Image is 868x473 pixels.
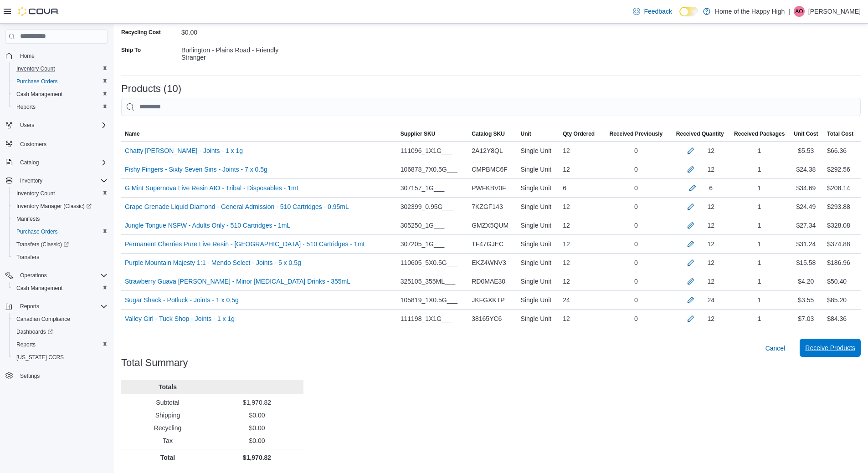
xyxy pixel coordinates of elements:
[730,142,788,160] div: 1
[16,301,43,312] button: Reports
[9,101,111,113] button: Reports
[9,75,111,88] button: Purchase Orders
[125,453,211,462] p: Total
[125,164,267,175] a: Fishy Fingers - Sixty Seven Sins - Joints - 7 x 0.5g
[468,127,517,141] button: Catalog SKU
[125,411,211,420] p: Shipping
[788,179,823,197] div: $34.69
[125,130,140,137] span: Name
[9,338,111,351] button: Reports
[401,130,436,137] span: Supplier SKU
[16,138,108,149] span: Customers
[16,285,62,292] span: Cash Management
[9,62,111,75] button: Inventory Count
[16,51,38,61] a: Home
[808,6,861,17] p: [PERSON_NAME]
[13,252,43,263] a: Transfers
[788,160,823,178] div: $24.38
[472,239,503,249] span: TF47GJEC
[788,254,823,272] div: $15.58
[397,127,468,141] button: Supplier SKU
[472,164,508,175] span: CMPBMC6F
[16,50,108,61] span: Home
[517,160,560,178] div: Single Unit
[9,225,111,238] button: Purchase Orders
[730,216,788,234] div: 1
[20,177,42,184] span: Inventory
[13,239,72,250] a: Transfers (Classic)
[214,453,300,462] p: $1,970.82
[16,228,58,235] span: Purchase Orders
[629,2,675,20] a: Feedback
[13,89,66,100] a: Cash Management
[16,78,58,85] span: Purchase Orders
[2,156,111,169] button: Catalog
[602,235,669,253] div: 0
[472,201,503,212] span: 7KZGF143
[13,352,108,363] span: Washington CCRS
[16,341,36,348] span: Reports
[16,315,70,323] span: Canadian Compliance
[805,343,855,352] span: Receive Products
[559,254,602,272] div: 12
[16,175,46,186] button: Inventory
[401,220,445,231] span: 305250_1G___
[20,303,39,310] span: Reports
[707,145,714,156] div: 12
[214,411,300,420] p: $0.00
[9,313,111,326] button: Canadian Compliance
[602,142,669,160] div: 0
[16,215,40,223] span: Manifests
[9,213,111,225] button: Manifests
[472,130,505,137] span: Catalog SKU
[602,254,669,272] div: 0
[125,220,290,231] a: Jungle Tongue NSFW - Adults Only - 510 Cartridges - 1mL
[602,179,669,197] div: 0
[730,160,788,178] div: 1
[707,295,714,305] div: 24
[679,7,699,16] input: Dark Mode
[16,157,108,168] span: Catalog
[9,187,111,200] button: Inventory Count
[602,216,669,234] div: 0
[707,257,714,268] div: 12
[16,120,38,131] button: Users
[16,371,43,381] a: Settings
[472,220,508,231] span: GMZX5QUM
[401,201,453,212] span: 302399_0.95G___
[827,295,847,305] div: $85.20
[517,198,560,216] div: Single Unit
[16,91,62,98] span: Cash Management
[730,235,788,253] div: 1
[16,370,108,381] span: Settings
[16,354,64,361] span: [US_STATE] CCRS
[125,295,239,305] a: Sugar Shack - Potluck - Joints - 1 x 0.5g
[125,239,366,249] a: Permanent Cherries Pure Live Resin - [GEOGRAPHIC_DATA] - 510 Cartridges - 1mL
[827,313,847,324] div: $84.36
[18,7,59,16] img: Cova
[16,241,69,248] span: Transfers (Classic)
[9,282,111,295] button: Cash Management
[9,200,111,213] a: Inventory Manager (Classic)
[125,423,211,432] p: Recycling
[707,276,714,287] div: 12
[2,269,111,282] button: Operations
[602,198,669,216] div: 0
[517,142,560,160] div: Single Unit
[13,252,108,263] span: Transfers
[13,188,59,199] a: Inventory Count
[559,272,602,290] div: 12
[16,120,108,131] span: Users
[2,49,111,62] button: Home
[125,257,301,268] a: Purple Mountain Majesty 1:1 - Mendo Select - Joints - 5 x 0.5g
[563,130,595,137] span: Qty Ordered
[730,254,788,272] div: 1
[730,291,788,309] div: 1
[730,272,788,290] div: 1
[125,382,211,392] p: Totals
[709,183,713,193] div: 6
[125,313,235,324] a: Valley Girl - Tuck Shop - Joints - 1 x 1g
[13,339,108,350] span: Reports
[214,398,300,407] p: $1,970.82
[559,235,602,253] div: 12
